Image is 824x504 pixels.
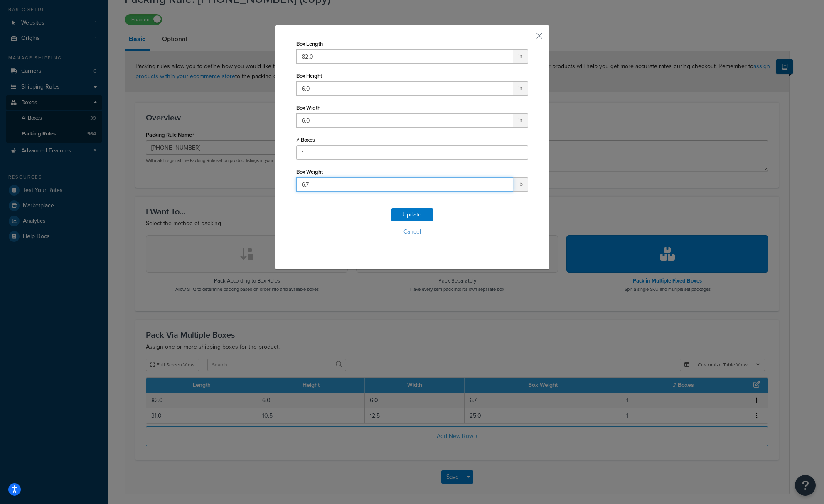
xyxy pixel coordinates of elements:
[296,73,322,79] label: Box Height
[296,137,315,143] label: # Boxes
[513,81,528,96] span: in
[513,177,528,192] span: lb
[513,49,528,64] span: in
[296,226,528,238] button: Cancel
[391,208,433,221] button: Update
[513,113,528,128] span: in
[296,169,323,175] label: Box Weight
[296,41,323,47] label: Box Length
[296,105,320,111] label: Box Width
